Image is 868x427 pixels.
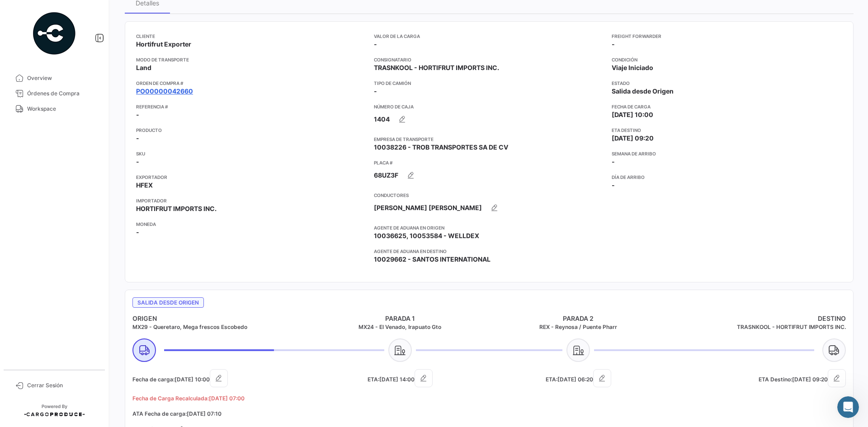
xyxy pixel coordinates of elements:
[612,181,615,190] span: -
[612,80,842,87] app-card-info-title: Estado
[489,323,668,331] h5: REX - Reynosa / Puente Pharr
[7,101,101,117] a: Workspace
[27,381,98,389] span: Cerrar Sesión
[374,171,398,180] span: 68UZ3F
[14,296,21,303] button: Selector de emoji
[612,87,674,96] span: Salida desde Origen
[837,396,859,418] iframe: Intercom live chat
[57,296,65,303] button: Start recording
[27,74,98,82] span: Overview
[6,4,23,21] button: go back
[155,292,170,307] button: Enviar un mensaje…
[136,87,193,96] a: PO00000042660
[489,369,668,387] h5: ETA:
[612,134,654,143] span: [DATE] 09:20
[28,296,36,303] button: Selector de gif
[14,168,74,174] div: Operator • Hace 53m
[612,174,842,181] app-card-info-title: Día de Arribo
[187,410,222,417] span: [DATE] 07:10
[374,159,604,166] app-card-info-title: Placa #
[136,80,367,87] app-card-info-title: Orden de Compra #
[136,134,139,143] span: -
[136,103,367,110] app-card-info-title: Referencia #
[40,41,166,76] div: me pueden a poyar a dar de alta a los operadores [PERSON_NAME] DE [PERSON_NAME] y [PERSON_NAME] [...
[136,63,151,72] span: Land
[311,323,490,331] h5: MX24 - El Venado, Irapuato Gto
[136,197,367,204] app-card-info-title: Importador
[374,80,604,87] app-card-info-title: Tipo de Camión
[22,152,82,160] b: menos de 1 hora
[175,376,210,383] span: [DATE] 10:00
[136,40,191,49] span: Hortifrut Exporter
[374,143,508,152] span: 10038226 - TROB TRANSPORTES SA DE CV
[44,9,76,15] h1: Operator
[374,231,479,240] span: 10036625, 10053584 - WELLDEX
[612,33,842,40] app-card-info-title: Freight Forwarder
[668,369,846,387] h5: ETA Destino:
[136,221,367,228] app-card-info-title: Moneda
[374,255,491,264] span: 10029662 - SANTOS INTERNATIONAL
[374,224,604,231] app-card-info-title: Agente de Aduana en Origen
[311,314,490,323] h4: PARADA 1
[209,395,245,402] span: [DATE] 07:00
[132,394,311,403] h5: Fecha de Carga Recalculada:
[132,410,311,418] h5: ATA Fecha de carga:
[374,192,604,199] app-card-info-title: Conductores
[132,297,204,308] span: Salida desde Origen
[557,376,593,383] span: [DATE] 06:20
[26,5,40,19] img: Profile image for Operator
[136,204,217,213] span: HORTIFRUT IMPORTS INC.
[136,127,367,134] app-card-info-title: Producto
[7,89,148,166] div: Las respuestas te llegarán aquí y por correo electrónico:✉️[PERSON_NAME][EMAIL_ADDRESS][PERSON_NA...
[7,35,174,89] div: Jose dice…
[32,11,77,56] img: powered-by.png
[142,4,159,21] button: Inicio
[374,248,604,255] app-card-info-title: Agente de Aduana en Destino
[132,369,311,387] h5: Fecha de carga:
[612,63,653,72] span: Viaje Iniciado
[792,376,828,383] span: [DATE] 09:20
[136,150,367,157] app-card-info-title: SKU
[612,40,615,49] span: -
[374,40,377,49] span: -
[374,63,499,72] span: TRASNKOOL - HORTIFRUT IMPORTS INC.
[7,70,101,86] a: Overview
[7,86,101,101] a: Órdenes de Compra
[132,314,311,323] h4: ORIGEN
[374,33,604,40] app-card-info-title: Valor de la Carga
[612,103,842,110] app-card-info-title: Fecha de carga
[7,89,174,186] div: Operator dice…
[374,56,604,63] app-card-info-title: Consignatario
[14,94,141,138] div: Las respuestas te llegarán aquí y por correo electrónico: ✉️
[136,174,367,181] app-card-info-title: Exportador
[311,369,490,387] h5: ETA:
[8,277,173,292] textarea: Escribe un mensaje...
[668,323,846,331] h5: TRASNKOOL - HORTIFRUT IMPORTS INC.
[612,56,842,63] app-card-info-title: Condición
[374,87,377,96] span: -
[612,157,615,166] span: -
[374,115,390,124] span: 1404
[136,181,153,190] span: HFEX
[14,113,137,137] b: [PERSON_NAME][EMAIL_ADDRESS][PERSON_NAME][DOMAIN_NAME]
[136,33,367,40] app-card-info-title: Cliente
[612,110,653,119] span: [DATE] 10:00
[668,314,846,323] h4: DESTINO
[136,228,139,237] span: -
[27,89,98,98] span: Órdenes de Compra
[136,157,139,166] span: -
[27,105,98,113] span: Workspace
[136,56,367,63] app-card-info-title: Modo de Transporte
[33,35,174,81] div: me pueden a poyar a dar de alta a los operadores [PERSON_NAME] DE [PERSON_NAME] y [PERSON_NAME] [...
[612,127,842,134] app-card-info-title: ETA Destino
[132,323,311,331] h5: MX29 - Queretaro, Mega frescos Escobedo
[379,376,415,383] span: [DATE] 14:00
[374,136,604,143] app-card-info-title: Empresa de Transporte
[374,203,482,212] span: [PERSON_NAME] [PERSON_NAME]
[489,314,668,323] h4: PARADA 2
[43,296,50,303] button: Adjuntar un archivo
[14,143,141,160] div: Nuestro tiempo de respuesta habitual 🕒
[374,103,604,110] app-card-info-title: Número de Caja
[159,4,175,20] div: Cerrar
[612,150,842,157] app-card-info-title: Semana de Arribo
